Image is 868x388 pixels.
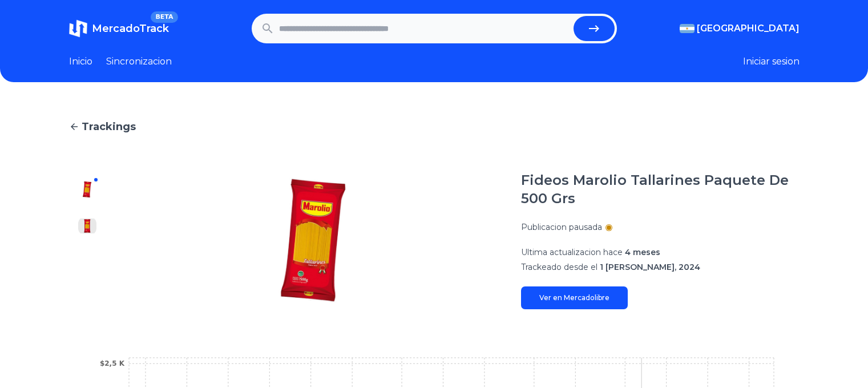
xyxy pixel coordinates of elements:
img: Fideos Marolio Tallarines Paquete De 500 Grs [128,171,498,309]
span: MercadoTrack [92,22,169,35]
span: Ultima actualizacion hace [521,247,623,257]
img: Argentina [680,24,695,33]
span: [GEOGRAPHIC_DATA] [697,22,800,35]
h1: Fideos Marolio Tallarines Paquete De 500 Grs [521,171,800,208]
img: Fideos Marolio Tallarines Paquete De 500 Grs [78,217,96,235]
a: Sincronizacion [106,55,172,68]
span: Trackeado desde el [521,262,597,272]
span: Trackings [82,119,136,135]
span: 1 [PERSON_NAME], 2024 [600,262,700,272]
a: MercadoTrackBETA [69,19,169,38]
span: BETA [151,11,177,23]
button: [GEOGRAPHIC_DATA] [680,22,800,35]
span: 4 meses [625,247,660,257]
a: Ver en Mercadolibre [521,286,628,309]
p: Publicacion pausada [521,221,602,233]
a: Trackings [69,119,800,135]
tspan: $2,5 K [99,359,124,367]
img: MercadoTrack [69,19,87,38]
button: Iniciar sesion [743,55,800,68]
a: Inicio [69,55,92,68]
img: Fideos Marolio Tallarines Paquete De 500 Grs [78,180,96,199]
